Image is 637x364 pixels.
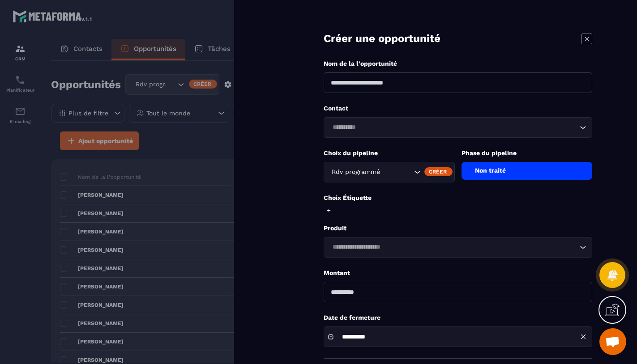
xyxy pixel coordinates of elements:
[324,269,592,277] p: Montant
[382,167,412,177] input: Search for option
[462,149,593,157] p: Phase du pipeline
[324,149,455,157] p: Choix du pipeline
[424,167,453,176] div: Créer
[324,117,592,138] div: Search for option
[324,313,592,322] p: Date de fermeture
[329,167,382,177] span: Rdv programmé
[324,31,440,46] p: Créer une opportunité
[324,237,592,258] div: Search for option
[324,59,592,68] p: Nom de la l'opportunité
[599,328,626,355] a: Ouvrir le chat
[324,104,592,113] p: Contact
[329,242,577,252] input: Search for option
[324,162,455,182] div: Search for option
[329,123,577,132] input: Search for option
[324,194,592,202] p: Choix Étiquette
[324,224,592,233] p: Produit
